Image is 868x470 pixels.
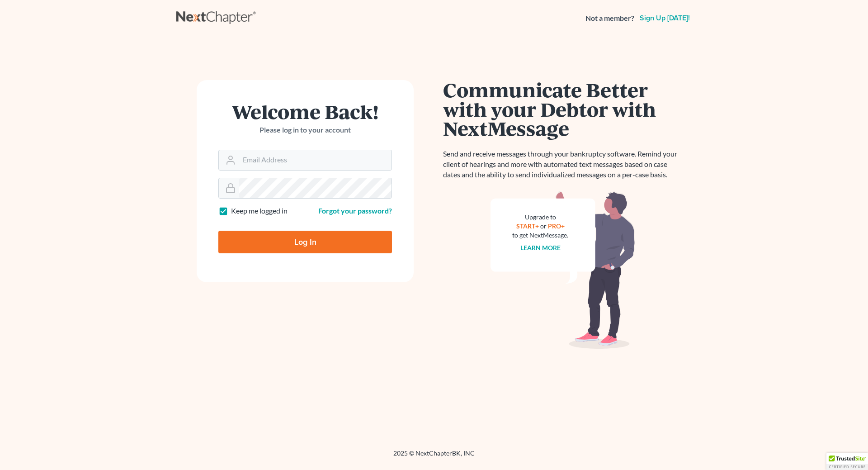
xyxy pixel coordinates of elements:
div: to get NextMessage. [512,231,568,240]
input: Log In [218,231,392,253]
p: Send and receive messages through your bankruptcy software. Remind your client of hearings and mo... [443,149,683,180]
div: Upgrade to [512,213,568,222]
h1: Communicate Better with your Debtor with NextMessage [443,80,683,138]
a: PRO+ [548,222,565,230]
p: Please log in to your account [218,125,392,135]
input: Email Address [239,150,392,170]
a: Forgot your password? [318,206,392,215]
strong: Not a member? [585,13,634,24]
label: Keep me logged in [231,206,288,216]
h1: Welcome Back! [218,102,392,121]
div: TrustedSite Certified [826,453,868,470]
a: Sign up [DATE]! [638,14,692,22]
div: 2025 © NextChapterBK, INC [176,449,692,465]
img: nextmessage_bg-59042aed3d76b12b5cd301f8e5b87938c9018125f34e5fa2b7a6b67550977c72.svg [491,191,635,349]
a: START+ [516,222,539,230]
span: or [540,222,547,230]
a: Learn more [520,244,561,252]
